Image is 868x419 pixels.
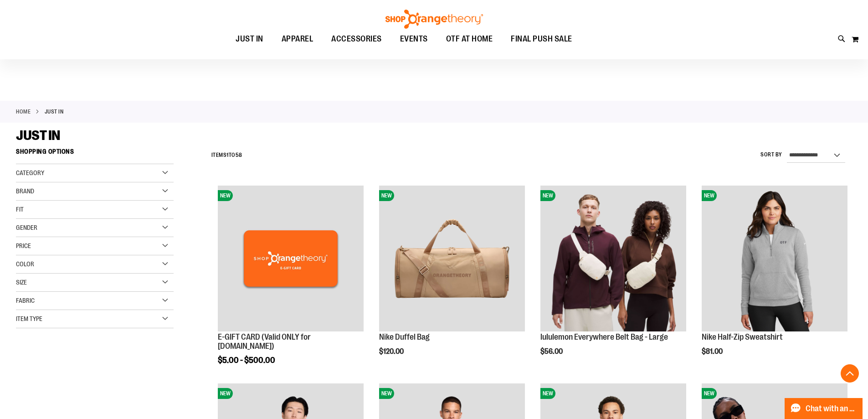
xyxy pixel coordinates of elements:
[697,181,852,379] div: product
[760,151,782,159] label: Sort By
[511,29,572,49] span: FINAL PUSH SALE
[226,152,229,158] span: 1
[16,187,34,195] span: Brand
[218,186,364,331] img: E-GIFT CARD (Valid ONLY for ShopOrangetheory.com)
[16,260,34,268] span: Color
[702,186,847,333] a: Nike Half-Zip SweatshirtNEW
[379,347,405,356] span: $120.00
[282,29,313,49] span: APPAREL
[331,29,382,49] span: ACCESSORIES
[236,152,242,158] span: 58
[702,347,724,356] span: $81.00
[502,29,581,50] a: FINAL PUSH SALE
[540,190,555,201] span: NEW
[218,332,311,351] a: E-GIFT CARD (Valid ONLY for [DOMAIN_NAME])
[379,190,394,201] span: NEW
[236,29,263,49] span: JUST IN
[375,181,529,379] div: product
[391,29,437,50] a: EVENTS
[213,181,368,388] div: product
[218,356,275,365] span: $5.00 - $500.00
[272,29,323,50] a: APPAREL
[540,186,686,333] a: lululemon Everywhere Belt Bag - LargeNEW
[45,108,64,116] strong: JUST IN
[16,128,60,143] span: JUST IN
[16,297,35,304] span: Fabric
[702,388,717,399] span: NEW
[540,186,686,331] img: lululemon Everywhere Belt Bag - Large
[379,186,525,331] img: Nike Duffel Bag
[540,332,668,341] a: lululemon Everywhere Belt Bag - Large
[16,315,42,322] span: Item Type
[540,388,555,399] span: NEW
[379,186,525,333] a: Nike Duffel BagNEW
[384,10,484,29] img: Shop Orangetheory
[218,190,233,201] span: NEW
[785,398,863,419] button: Chat with an Expert
[16,169,44,176] span: Category
[702,186,847,331] img: Nike Half-Zip Sweatshirt
[218,388,233,399] span: NEW
[806,404,857,413] span: Chat with an Expert
[16,224,37,231] span: Gender
[16,279,27,286] span: Size
[16,206,24,213] span: Fit
[400,29,428,49] span: EVENTS
[16,242,31,249] span: Price
[211,148,242,162] h2: Items to
[16,144,174,164] strong: Shopping Options
[702,190,717,201] span: NEW
[536,181,691,379] div: product
[446,29,493,49] span: OTF AT HOME
[226,29,272,49] a: JUST IN
[437,29,502,50] a: OTF AT HOME
[379,388,394,399] span: NEW
[540,347,564,356] span: $56.00
[379,332,430,341] a: Nike Duffel Bag
[841,364,859,383] button: Back To Top
[218,186,364,333] a: E-GIFT CARD (Valid ONLY for ShopOrangetheory.com)NEW
[702,332,783,341] a: Nike Half-Zip Sweatshirt
[16,108,31,116] a: Home
[322,29,391,50] a: ACCESSORIES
